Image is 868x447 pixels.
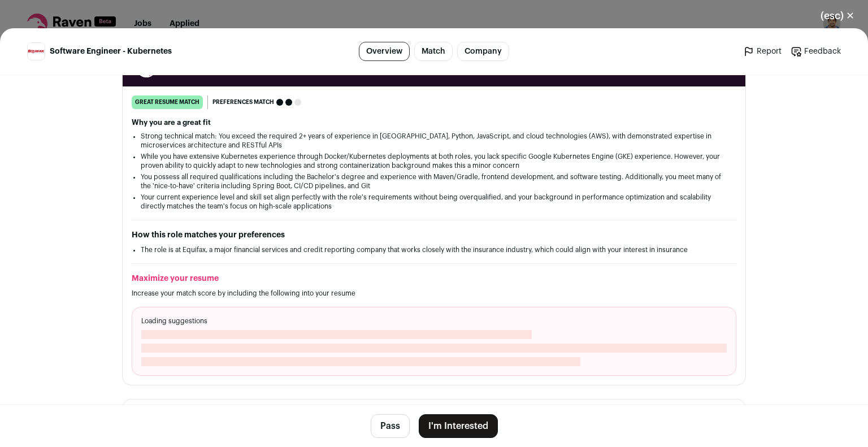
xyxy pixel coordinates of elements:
div: great resume match [132,96,203,109]
h2: How this role matches your preferences [132,229,736,241]
a: Company [457,42,509,61]
a: Feedback [791,46,841,57]
li: You possess all required qualifications including the Bachelor's degree and experience with Maven... [141,172,727,190]
button: Pass [371,414,410,438]
div: Loading suggestions [132,307,736,376]
li: Strong technical match: You exceed the required 2+ years of experience in [GEOGRAPHIC_DATA], Pyth... [141,132,727,150]
button: Close modal [807,3,868,28]
p: Increase your match score by including the following into your resume [132,289,736,298]
h2: Maximize your resume [132,273,736,284]
li: While you have extensive Kubernetes experience through Docker/Kubernetes deployments at both role... [141,152,727,170]
button: I'm Interested [419,414,498,438]
a: Overview [359,42,410,61]
a: Report [743,46,782,57]
img: 81e9fce022c84651f915806cabb97f1b560388384efd5d98f95354ed1057d742.jpg [28,43,45,60]
span: Software Engineer - Kubernetes [50,46,172,57]
li: Your current experience level and skill set align perfectly with the role's requirements without ... [141,193,727,211]
h2: Why you are a great fit [132,118,736,127]
span: Preferences match [212,97,274,108]
a: Match [414,42,453,61]
li: The role is at Equifax, a major financial services and credit reporting company that works closel... [141,245,727,254]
